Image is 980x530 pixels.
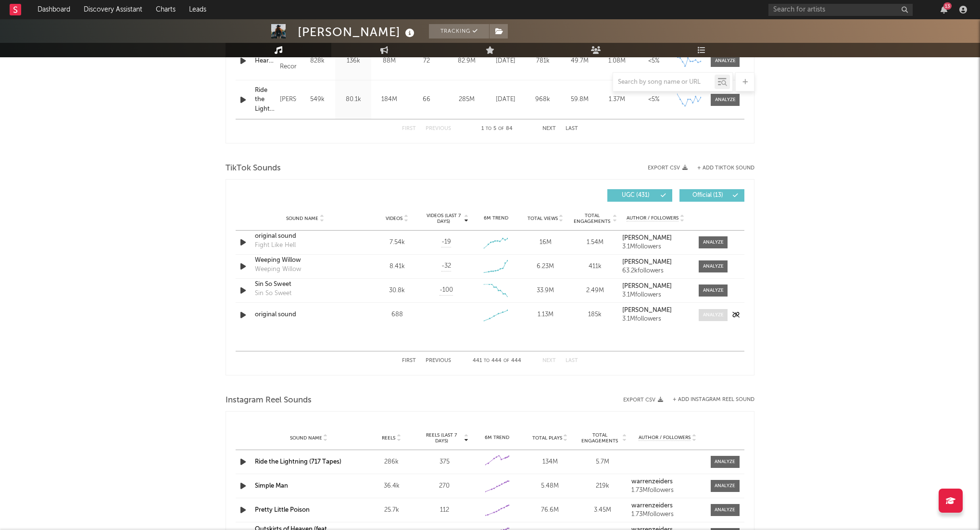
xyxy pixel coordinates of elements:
[474,215,518,222] div: 6M Trend
[523,286,568,296] div: 33.9M
[255,310,355,320] a: original sound
[386,216,402,221] span: Videos
[255,56,275,66] a: Heartbreaker
[410,95,443,104] div: 66
[226,163,281,174] span: TikTok Sounds
[573,262,617,271] div: 411k
[226,395,312,406] span: Instagram Reel Sounds
[448,56,485,66] div: 82.9M
[441,237,451,247] span: -19
[532,435,562,441] span: Total Plays
[523,310,568,320] div: 1.13M
[523,262,568,271] div: 6.23M
[255,256,355,265] div: Weeping Willow
[623,397,663,403] button: Export CSV
[255,507,310,513] a: Pretty Little Poison
[673,397,754,402] button: + Add Instagram Reel Sound
[374,56,405,66] div: 88M
[484,359,490,363] span: to
[490,95,522,104] div: [DATE]
[338,56,369,66] div: 136k
[686,193,730,198] span: Official ( 13 )
[486,127,491,131] span: to
[528,216,558,221] span: Total Views
[367,457,415,467] div: 286k
[420,457,468,467] div: 375
[573,238,617,247] div: 1.54M
[943,2,952,10] div: 13
[290,435,322,441] span: Sound Name
[663,397,754,402] div: + Add Instagram Reel Sound
[622,259,672,265] strong: [PERSON_NAME]
[622,259,689,266] a: [PERSON_NAME]
[679,189,744,202] button: Official(13)
[579,505,627,515] div: 3.45M
[367,505,415,515] div: 25.7k
[579,457,627,467] div: 5.7M
[622,268,689,274] div: 63.2k followers
[286,216,318,221] span: Sound Name
[768,4,913,16] input: Search for artists
[579,481,627,491] div: 219k
[523,238,568,247] div: 16M
[367,481,415,491] div: 36.4k
[302,95,333,104] div: 549k
[648,165,688,171] button: Export CSV
[255,86,275,114] a: Ride the Lightning - 717 Tapes
[426,358,451,363] button: Previous
[631,503,673,509] strong: warrenzeiders
[410,56,443,66] div: 72
[631,503,704,509] a: warrenzeiders
[429,24,489,39] button: Tracking
[255,265,301,274] div: Weeping Willow
[255,289,291,298] div: Sin So Sweet
[302,56,333,66] div: 828k
[622,283,689,290] a: [PERSON_NAME]
[627,215,678,221] span: Author / Followers
[622,292,689,298] div: 3.1M followers
[498,127,504,131] span: of
[601,56,633,66] div: 1.08M
[470,123,523,135] div: 1 5 84
[638,56,670,66] div: <5%
[527,56,559,66] div: 781k
[255,241,296,250] div: Fight Like Hell
[622,283,672,289] strong: [PERSON_NAME]
[526,481,574,491] div: 5.48M
[526,457,574,467] div: 134M
[542,358,556,363] button: Next
[564,95,596,104] div: 59.8M
[441,261,451,271] span: -32
[622,316,689,323] div: 3.1M followers
[255,280,355,289] a: Sin So Sweet
[622,244,689,250] div: 3.1M followers
[375,262,419,271] div: 8.41k
[579,432,621,444] span: Total Engagements
[255,483,288,489] a: Simple Man
[402,126,416,131] button: First
[526,505,574,515] div: 76.6M
[440,285,453,295] span: -100
[255,232,355,241] a: original sound
[622,307,689,314] a: [PERSON_NAME]
[697,166,754,171] button: + Add TikTok Sound
[255,459,341,465] a: Ride the Lightning (717 Tapes)
[607,189,672,202] button: UGC(431)
[382,435,395,441] span: Reels
[622,307,672,313] strong: [PERSON_NAME]
[420,481,468,491] div: 270
[375,286,419,296] div: 30.8k
[639,435,691,441] span: Author / Followers
[688,166,754,171] button: + Add TikTok Sound
[631,478,673,485] strong: warrenzeiders
[638,95,670,104] div: <5%
[601,95,633,104] div: 1.37M
[420,505,468,515] div: 112
[280,94,297,105] div: [PERSON_NAME]
[375,310,419,320] div: 688
[564,56,596,66] div: 49.7M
